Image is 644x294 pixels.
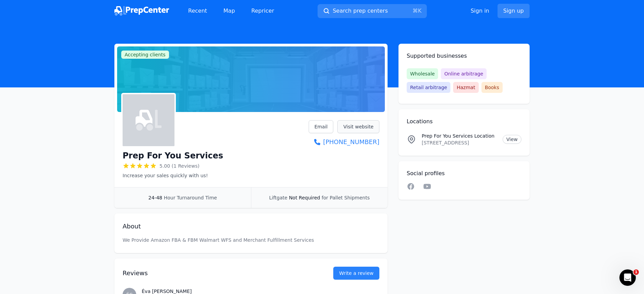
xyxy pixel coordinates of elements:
[123,237,379,243] p: We Provide Amazon FBA & FBM Walmart WFS and Merchant Fulfillment Services
[123,150,223,161] h1: Prep For You Services
[481,82,503,93] span: Books
[453,82,478,93] span: Hazmat
[183,4,212,18] a: Recent
[136,107,162,133] img: Prep For You Services
[159,163,199,169] span: 5.00 (1 Reviews)
[309,137,379,147] a: [PHONE_NUMBER]
[418,8,422,14] kbd: K
[471,7,489,15] a: Sign in
[246,4,280,18] a: Repricer
[407,52,521,60] h2: Supported businesses
[123,268,311,278] h2: Reviews
[422,132,497,139] p: Prep For You Services Location
[337,120,379,133] a: Visit website
[309,120,334,133] a: Email
[407,68,438,79] span: Wholesale
[164,195,217,200] span: Hour Turnaround Time
[318,4,427,18] button: Search prep centers⌘K
[218,4,240,18] a: Map
[407,169,521,178] h2: Social profiles
[123,222,379,231] h2: About
[123,172,223,179] p: Increase your sales quickly with us!
[322,195,370,200] span: for Pallet Shipments
[412,8,418,14] kbd: ⌘
[407,82,450,93] span: Retail arbitrage
[114,6,169,16] img: PrepCenter
[269,195,287,200] span: Liftgate
[333,267,379,280] a: Write a review
[149,195,163,200] span: 24-48
[289,195,320,200] span: Not Required
[619,269,636,286] iframe: Intercom live chat
[333,7,388,15] span: Search prep centers
[441,68,487,79] span: Online arbitrage
[121,51,169,59] span: Accepting clients
[422,139,497,146] p: [STREET_ADDRESS]
[498,4,530,18] a: Sign up
[407,117,521,126] h2: Locations
[633,269,639,275] span: 1
[503,135,521,144] a: View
